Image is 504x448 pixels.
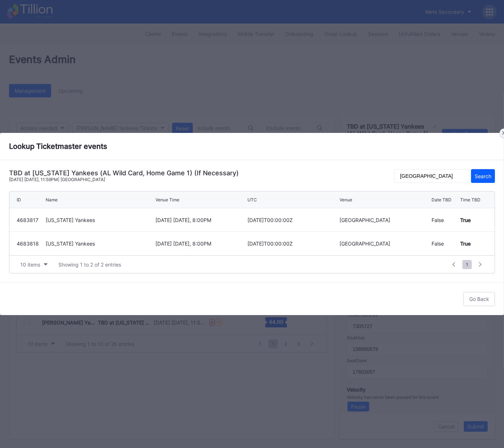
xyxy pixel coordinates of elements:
[471,169,495,183] button: Search
[9,177,239,182] div: [DATE] [DATE], 11:59PM | [GEOGRAPHIC_DATA]
[463,292,495,306] button: Go Back
[46,197,58,202] div: Name
[155,217,246,223] div: [DATE] [DATE], 8:00PM
[155,240,246,247] div: [DATE] [DATE], 8:00PM
[46,217,154,223] div: [US_STATE] Yankees
[340,240,430,247] div: [GEOGRAPHIC_DATA]
[17,197,21,202] div: ID
[9,169,239,177] div: TBD at [US_STATE] Yankees (AL Wild Card, Home Game 1) (If Necessary)
[17,260,51,269] button: 10 items
[247,240,338,247] div: [DATE]T00:00:00Z
[20,261,40,268] div: 10 items
[432,232,459,255] div: False
[460,240,471,247] div: True
[17,217,44,223] div: 4683817
[475,173,491,179] div: Search
[58,261,121,268] div: Showing 1 to 2 of 2 entries
[247,217,338,223] div: [DATE]T00:00:00Z
[17,240,44,247] div: 4683818
[462,260,472,269] span: 1
[340,217,430,223] div: [GEOGRAPHIC_DATA]
[247,197,257,202] div: UTC
[155,197,179,202] div: Venue Time
[432,208,459,231] div: False
[394,169,469,183] input: Search term
[460,197,480,202] div: Time TBD
[432,197,451,202] div: Date TBD
[46,240,154,247] div: [US_STATE] Yankees
[340,197,352,202] div: Venue
[460,217,471,223] div: True
[469,296,489,302] div: Go Back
